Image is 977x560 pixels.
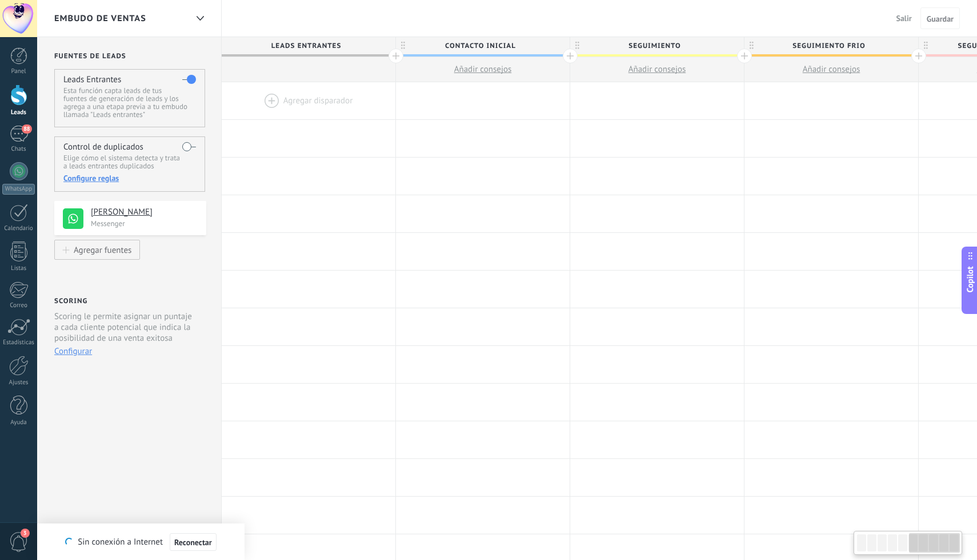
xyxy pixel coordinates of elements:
[2,68,35,75] div: Panel
[54,13,146,24] span: Embudo de ventas
[396,37,570,54] div: Contacto inicial
[63,173,195,183] div: Configure reglas
[892,10,916,27] button: Salir
[2,302,35,309] div: Correo
[2,146,35,153] div: Chats
[803,64,860,75] span: Añadir consejos
[222,37,395,54] div: Leads Entrantes
[744,37,918,54] div: seguimiento frio
[570,37,738,55] span: seguimiento
[964,266,976,292] span: Copilot
[54,240,140,260] button: Agregar fuentes
[396,37,564,55] span: Contacto inicial
[2,419,35,426] div: Ayuda
[920,7,960,29] button: Guardar
[2,339,35,347] div: Estadísticas
[54,52,206,61] h2: Fuentes de leads
[222,37,390,55] span: Leads Entrantes
[454,64,512,75] span: Añadir consejos
[63,142,143,152] h4: Control de duplicados
[744,37,912,55] span: seguimiento frio
[21,529,30,538] span: 3
[2,265,35,272] div: Listas
[570,57,744,82] button: Añadir consejos
[91,219,199,228] p: Messenger
[54,297,87,305] h2: Scoring
[2,225,35,232] div: Calendario
[91,207,198,218] h4: [PERSON_NAME]
[896,13,912,23] span: Salir
[63,154,195,170] p: Elige cómo el sistema detecta y trata a leads entrantes duplicados
[63,87,195,119] p: Esta función capta leads de tus fuentes de generación de leads y los agrega a una etapa previa a ...
[22,124,31,134] span: 88
[174,538,212,546] span: Reconectar
[54,311,197,344] p: Scoring le permite asignar un puntaje a cada cliente potencial que indica la posibilidad de una v...
[628,64,686,75] span: Añadir consejos
[63,74,121,85] h4: Leads Entrantes
[927,15,954,23] span: Guardar
[190,7,210,30] div: Embudo de ventas
[74,245,131,255] div: Agregar fuentes
[2,379,35,386] div: Ajustes
[570,37,744,54] div: seguimiento
[170,533,217,551] button: Reconectar
[396,57,570,82] button: Añadir consejos
[744,57,918,82] button: Añadir consejos
[65,533,216,551] div: Sin conexión a Internet
[54,346,92,357] button: Configurar
[2,184,35,195] div: WhatsApp
[2,109,35,116] div: Leads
